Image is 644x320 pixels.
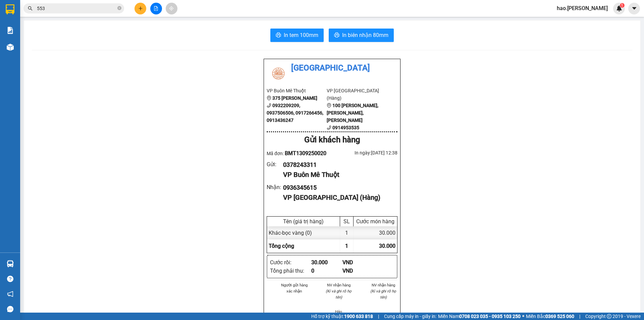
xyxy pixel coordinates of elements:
[283,183,392,192] div: 0936345615
[7,276,13,282] span: question-circle
[284,31,318,39] span: In tem 100mm
[342,267,374,275] div: VND
[267,103,271,108] span: phone
[616,5,622,11] img: icon-new-feature
[340,226,354,239] div: 1
[283,170,392,180] div: VP Buôn Mê Thuột
[342,258,374,267] div: VND
[272,95,317,101] b: 375 [PERSON_NAME]
[267,149,332,157] div: Mã đơn:
[28,6,33,11] span: search
[283,160,392,170] div: 0378243311
[311,267,342,275] div: 0
[342,31,388,39] span: In biên nhận 80mm
[325,309,353,315] li: Hảo
[267,183,283,191] div: Nhận :
[545,314,574,319] strong: 0369 525 060
[326,289,352,300] i: (Kí và ghi rõ họ tên)
[325,282,353,288] li: NV nhận hàng
[311,313,373,320] span: Hỗ trợ kỹ thuật:
[117,5,121,12] span: close-circle
[6,4,14,14] img: logo-vxr
[311,258,342,267] div: 30.000
[267,134,397,146] div: Gửi khách hàng
[270,258,311,267] div: Cước rồi :
[7,260,14,267] img: warehouse-icon
[7,27,14,34] img: solution-icon
[327,103,378,123] b: 100 [PERSON_NAME], [PERSON_NAME], [PERSON_NAME]
[270,29,324,42] button: printerIn tem 100mm
[631,5,637,11] span: caret-down
[620,3,625,8] sup: 1
[370,289,396,300] i: (Kí và ghi rõ họ tên)
[327,125,331,130] span: phone
[551,4,613,12] span: hao.[PERSON_NAME]
[344,314,373,319] strong: 1900 633 818
[342,218,352,225] div: SL
[280,282,309,294] li: Người gửi hàng xác nhận
[267,62,290,85] img: logo.jpg
[459,314,521,319] strong: 0708 023 035 - 0935 103 250
[267,87,327,94] li: VP Buôn Mê Thuột
[621,3,623,8] span: 1
[579,313,580,320] span: |
[332,149,397,156] div: In ngày: [DATE] 12:38
[269,218,338,225] div: Tên (giá trị hàng)
[526,313,574,320] span: Miền Bắc
[270,267,311,275] div: Tổng phải thu :
[327,87,387,102] li: VP [GEOGRAPHIC_DATA] (Hàng)
[332,125,359,130] b: 0914953535
[138,6,143,11] span: plus
[438,313,521,320] span: Miền Nam
[267,160,283,169] div: Gửi :
[334,32,339,39] span: printer
[384,313,436,320] span: Cung cấp máy in - giấy in:
[267,96,271,100] span: environment
[7,44,14,51] img: warehouse-icon
[607,314,611,319] span: copyright
[269,230,312,236] span: Khác - bọc vàng (0)
[379,243,395,249] span: 30.000
[117,6,121,10] span: close-circle
[154,6,158,11] span: file-add
[285,150,326,156] span: BMT1309250020
[276,32,281,39] span: printer
[378,313,379,320] span: |
[269,243,294,249] span: Tổng cộng
[327,103,331,108] span: environment
[369,282,397,288] li: NV nhận hàng
[283,192,392,203] div: VP [GEOGRAPHIC_DATA] (Hàng)
[354,226,397,239] div: 30.000
[7,291,13,297] span: notification
[37,5,116,12] input: Tìm tên, số ĐT hoặc mã đơn
[355,218,395,225] div: Cước món hàng
[267,62,397,75] li: [GEOGRAPHIC_DATA]
[345,243,348,249] span: 1
[135,3,146,14] button: plus
[267,103,323,123] b: 0932209209, 0937506506, 0917266456, 0913436247
[150,3,162,14] button: file-add
[166,3,177,14] button: aim
[169,6,174,11] span: aim
[329,29,394,42] button: printerIn biên nhận 80mm
[7,306,13,312] span: message
[522,315,524,318] span: ⚪️
[628,3,640,14] button: caret-down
